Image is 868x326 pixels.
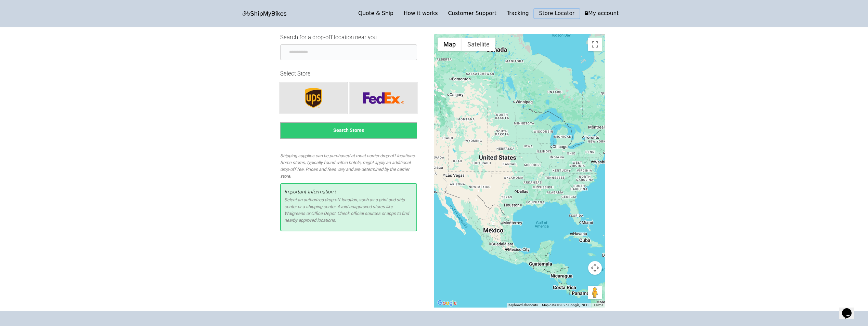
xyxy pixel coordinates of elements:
a: Quote & Ship [353,9,399,18]
a: My account [580,9,624,18]
button: Show street map [438,38,462,51]
a: Terms [594,303,603,307]
span: Important Information ! [284,189,336,195]
button: Toggle fullscreen view [588,38,602,51]
a: Store Locator [534,9,580,18]
img: letsbox [243,11,287,17]
p: Select an authorized drop-off location, such as a print and ship center or a shipping center. Avo... [284,196,413,224]
a: How it works [399,9,443,18]
a: Open this area in Google Maps (opens a new window) [436,299,458,308]
span: Map data ©2025 Google, INEGI [542,303,590,307]
iframe: chat widget [839,299,861,319]
a: Tracking [502,9,534,18]
button: Keyboard shortcuts [508,303,538,308]
h4: Select Store [280,70,417,77]
button: Search Stores [280,122,417,139]
button: Map camera controls [588,261,602,275]
img: fedex [360,89,407,107]
img: ups [301,84,325,112]
img: Google [436,299,458,308]
p: Shipping supplies can be purchased at most carrier drop-off locations. Some stores, typically fou... [280,152,417,180]
a: Customer Support [443,9,502,18]
h4: Search for a drop-off location near you [280,34,417,41]
button: Drag Pegman onto the map to open Street View [588,286,602,299]
button: Show satellite imagery [462,38,495,51]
